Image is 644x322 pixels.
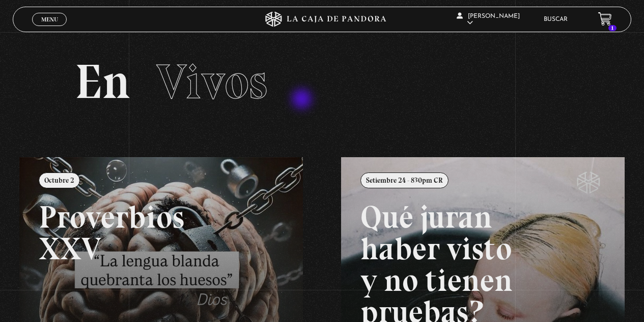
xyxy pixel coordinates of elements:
a: Buscar [544,16,568,22]
span: Vivos [156,53,267,111]
h2: En [75,58,570,106]
span: 1 [608,25,617,31]
span: [PERSON_NAME] [457,13,520,26]
span: Menu [41,16,58,22]
a: 1 [598,12,612,26]
span: Cerrar [38,24,62,32]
